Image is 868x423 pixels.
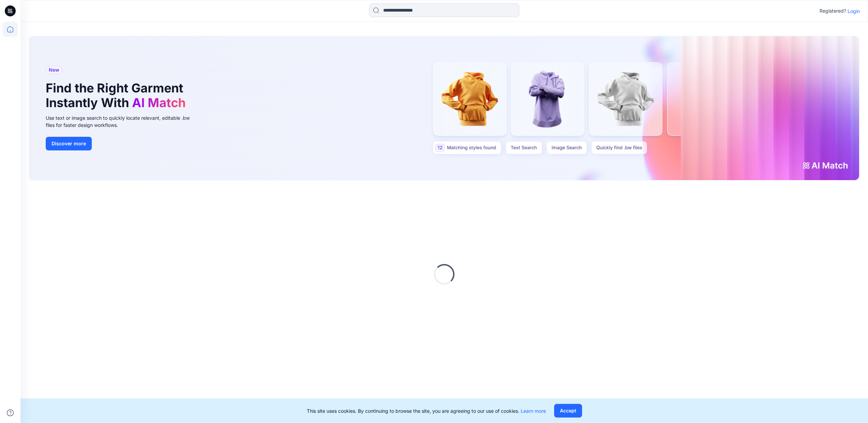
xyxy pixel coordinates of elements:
[521,408,546,414] a: Learn more
[46,81,189,110] h1: Find the Right Garment Instantly With
[46,137,92,150] button: Discover more
[554,404,582,418] button: Accept
[132,95,186,110] span: AI Match
[820,7,846,15] p: Registered?
[49,66,59,74] span: New
[46,114,199,129] div: Use text or image search to quickly locate relevant, editable .bw files for faster design workflows.
[848,8,860,15] p: Login
[307,407,546,414] p: This site uses cookies. By continuing to browse the site, you are agreeing to our use of cookies.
